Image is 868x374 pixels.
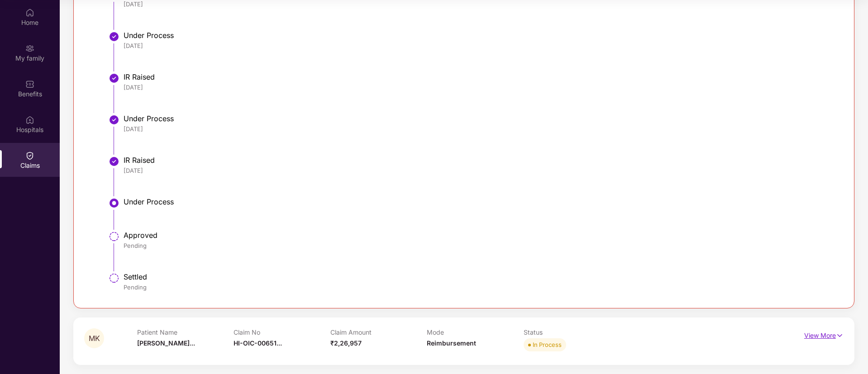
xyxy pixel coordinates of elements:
[124,272,834,281] div: Settled
[124,125,834,133] div: [DATE]
[234,328,330,336] p: Claim No
[330,339,362,347] span: ₹2,26,957
[533,340,562,349] div: In Process
[25,115,34,124] img: svg+xml;base64,PHN2ZyBpZD0iSG9zcGl0YWxzIiB4bWxucz0iaHR0cDovL3d3dy53My5vcmcvMjAwMC9zdmciIHdpZHRoPS...
[124,72,834,81] div: IR Raised
[25,8,34,17] img: svg+xml;base64,PHN2ZyBpZD0iSG9tZSIgeG1sbnM9Imh0dHA6Ly93d3cudzMub3JnLzIwMDAvc3ZnIiB3aWR0aD0iMjAiIG...
[124,283,834,291] div: Pending
[124,31,834,40] div: Under Process
[124,114,834,123] div: Under Process
[804,328,844,341] p: View More
[427,339,476,347] span: Reimbursement
[109,231,119,242] img: svg+xml;base64,PHN2ZyBpZD0iU3RlcC1QZW5kaW5nLTMyeDMyIiB4bWxucz0iaHR0cDovL3d3dy53My5vcmcvMjAwMC9zdm...
[25,44,34,53] img: svg+xml;base64,PHN2ZyB3aWR0aD0iMjAiIGhlaWdodD0iMjAiIHZpZXdCb3g9IjAgMCAyMCAyMCIgZmlsbD0ibm9uZSIgeG...
[124,166,834,175] div: [DATE]
[124,231,834,240] div: Approved
[427,328,524,336] p: Mode
[124,42,834,50] div: [DATE]
[836,331,844,341] img: svg+xml;base64,PHN2ZyB4bWxucz0iaHR0cDovL3d3dy53My5vcmcvMjAwMC9zdmciIHdpZHRoPSIxNyIgaGVpZ2h0PSIxNy...
[137,339,195,347] span: [PERSON_NAME]...
[25,80,34,89] img: svg+xml;base64,PHN2ZyBpZD0iQmVuZWZpdHMiIHhtbG5zPSJodHRwOi8vd3d3LnczLm9yZy8yMDAwL3N2ZyIgd2lkdGg9Ij...
[124,156,834,165] div: IR Raised
[109,198,119,208] img: svg+xml;base64,PHN2ZyBpZD0iU3RlcC1BY3RpdmUtMzJ4MzIiIHhtbG5zPSJodHRwOi8vd3d3LnczLm9yZy8yMDAwL3N2Zy...
[109,73,119,84] img: svg+xml;base64,PHN2ZyBpZD0iU3RlcC1Eb25lLTMyeDMyIiB4bWxucz0iaHR0cDovL3d3dy53My5vcmcvMjAwMC9zdmciIH...
[234,339,282,347] span: HI-OIC-00651...
[124,197,834,206] div: Under Process
[124,241,834,250] div: Pending
[109,156,119,167] img: svg+xml;base64,PHN2ZyBpZD0iU3RlcC1Eb25lLTMyeDMyIiB4bWxucz0iaHR0cDovL3d3dy53My5vcmcvMjAwMC9zdmciIH...
[109,273,119,284] img: svg+xml;base64,PHN2ZyBpZD0iU3RlcC1QZW5kaW5nLTMyeDMyIiB4bWxucz0iaHR0cDovL3d3dy53My5vcmcvMjAwMC9zdm...
[124,83,834,91] div: [DATE]
[137,328,234,336] p: Patient Name
[109,31,119,42] img: svg+xml;base64,PHN2ZyBpZD0iU3RlcC1Eb25lLTMyeDMyIiB4bWxucz0iaHR0cDovL3d3dy53My5vcmcvMjAwMC9zdmciIH...
[330,328,427,336] p: Claim Amount
[89,335,100,342] span: MK
[25,151,34,160] img: svg+xml;base64,PHN2ZyBpZD0iQ2xhaW0iIHhtbG5zPSJodHRwOi8vd3d3LnczLm9yZy8yMDAwL3N2ZyIgd2lkdGg9IjIwIi...
[109,114,119,125] img: svg+xml;base64,PHN2ZyBpZD0iU3RlcC1Eb25lLTMyeDMyIiB4bWxucz0iaHR0cDovL3d3dy53My5vcmcvMjAwMC9zdmciIH...
[524,328,620,336] p: Status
